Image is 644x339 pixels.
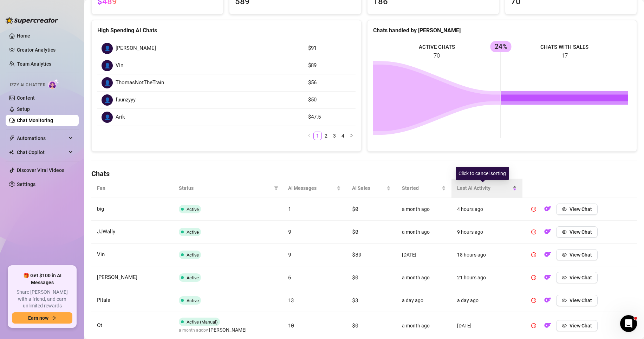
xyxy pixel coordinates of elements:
[544,251,551,258] img: OF
[17,106,30,112] a: Setup
[48,79,59,89] img: AI Chatter
[187,252,199,258] span: Active
[97,297,110,303] span: Pitaia
[187,207,199,212] span: Active
[102,43,113,54] div: 👤
[352,251,361,258] span: $89
[288,274,291,281] span: 6
[544,322,551,329] img: OF
[288,184,336,192] span: AI Messages
[308,44,351,53] article: $91
[51,315,56,320] span: arrow-right
[97,26,356,35] div: High Spending AI Chats
[288,251,291,258] span: 9
[102,112,113,123] div: 👤
[308,61,351,70] article: $89
[91,179,173,198] th: Fan
[12,272,72,286] span: 🎁 Get $100 in AI Messages
[305,132,313,140] li: Previous Page
[97,274,137,280] span: [PERSON_NAME]
[556,320,598,331] button: View Chat
[542,231,553,236] a: OF
[620,315,637,332] iframe: Intercom live chat
[570,298,592,303] span: View Chat
[209,326,247,334] span: [PERSON_NAME]
[451,179,522,198] th: Last AI Activity
[308,79,351,87] article: $56
[17,147,67,158] span: Chat Copilot
[544,228,551,235] img: OF
[556,204,598,215] button: View Chat
[396,266,451,289] td: a month ago
[331,132,338,140] a: 3
[308,113,351,121] article: $47.5
[562,252,567,257] span: eye
[347,132,356,140] li: Next Page
[352,297,358,304] span: $3
[273,183,280,193] span: filter
[102,60,113,71] div: 👤
[570,275,592,280] span: View Chat
[556,272,598,283] button: View Chat
[102,77,113,88] div: 👤
[542,204,553,215] button: OF
[12,312,72,324] button: Earn nowarrow-right
[6,17,58,24] img: logo-BBDzfeDw.svg
[531,252,536,257] span: pause-circle
[91,169,637,179] h4: Chats
[187,275,199,280] span: Active
[542,295,553,306] button: OF
[116,44,156,53] span: [PERSON_NAME]
[10,82,45,88] span: Izzy AI Chatter
[349,133,353,138] span: right
[542,226,553,238] button: OF
[352,184,385,192] span: AI Sales
[396,198,451,221] td: a month ago
[9,150,14,155] img: Chat Copilot
[97,251,105,258] span: Vin
[562,275,567,280] span: eye
[116,96,136,104] span: fuunzyyy
[97,206,104,212] span: big
[542,253,553,259] a: OF
[544,297,551,304] img: OF
[274,186,278,190] span: filter
[339,132,347,140] a: 4
[17,44,73,55] a: Creator Analytics
[305,132,313,140] button: left
[352,274,358,281] span: $0
[187,230,199,235] span: Active
[531,323,536,328] span: pause-circle
[288,322,294,329] span: 10
[451,221,522,244] td: 9 hours ago
[313,132,322,140] li: 1
[570,206,592,212] span: View Chat
[562,230,567,234] span: eye
[542,208,553,213] a: OF
[187,298,199,303] span: Active
[97,228,115,235] span: JJWally
[352,228,358,235] span: $0
[17,133,67,144] span: Automations
[330,132,339,140] li: 3
[570,323,592,328] span: View Chat
[179,184,271,192] span: Status
[396,244,451,266] td: [DATE]
[17,95,35,101] a: Content
[451,198,522,221] td: 4 hours ago
[542,276,553,282] a: OF
[116,61,123,70] span: Vin
[570,252,592,258] span: View Chat
[352,205,358,212] span: $0
[451,289,522,312] td: a day ago
[97,322,102,328] span: Ot
[531,275,536,280] span: pause-circle
[556,249,598,260] button: View Chat
[339,132,347,140] li: 4
[542,249,553,260] button: OF
[288,205,291,212] span: 1
[570,229,592,235] span: View Chat
[544,205,551,212] img: OF
[457,184,511,192] span: Last AI Activity
[288,297,294,304] span: 13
